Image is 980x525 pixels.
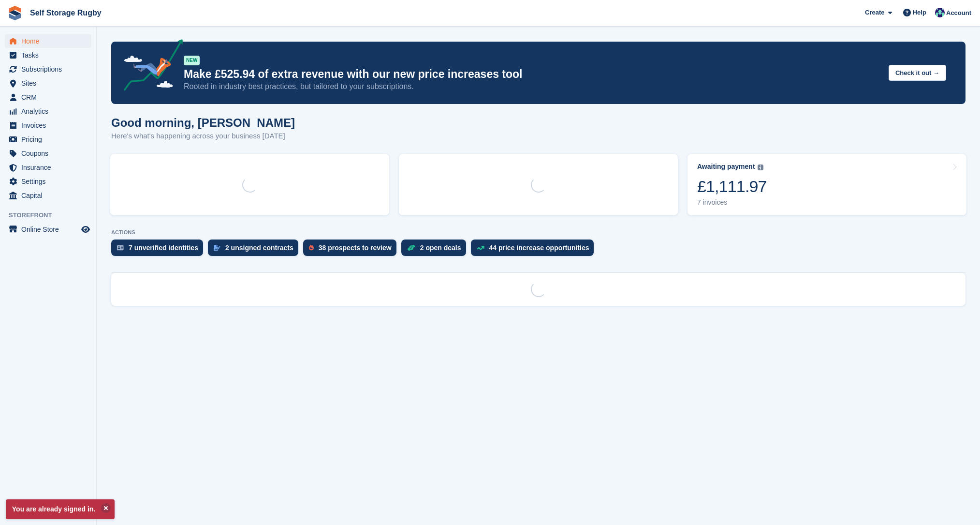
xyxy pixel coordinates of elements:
[319,244,392,252] div: 38 prospects to review
[116,39,183,94] img: price-adjustments-announcement-icon-8257ccfd72463d97f412b2fc003d46551f7dbcb40ab6d574587a9cd5c0d94...
[111,131,295,142] p: Here's what's happening across your business [DATE]
[407,244,415,251] img: deal-1b604bf984904fb50ccaf53a9ad4b4a5d6e5aea283cecdc64d6e3604feb123c2.svg
[5,161,91,174] a: menu
[21,105,79,118] span: Analytics
[5,147,91,160] a: menu
[5,62,91,76] a: menu
[913,8,926,17] span: Help
[21,76,79,90] span: Sites
[21,223,79,236] span: Online Store
[5,189,91,202] a: menu
[309,245,314,251] img: prospect-51fa495bee0391a8d652442698ab0144808aea92771e9ea1ae160a38d050c398.svg
[8,6,22,20] img: stora-icon-8386f47178a22dfd0bd8f6a31ec36ba5ce8667c1dd55bd0f319d3a0aa187defe.svg
[208,240,303,261] a: 2 unsigned contracts
[184,81,881,92] p: Rooted in industry best practices, but tailored to your subscriptions.
[697,177,767,196] div: £1,111.97
[5,76,91,90] a: menu
[687,154,966,215] a: Awaiting payment £1,111.97 7 invoices
[697,163,755,171] div: Awaiting payment
[5,105,91,118] a: menu
[5,175,91,188] a: menu
[21,90,79,104] span: CRM
[214,245,220,251] img: contract_signature_icon-13c848040528278c33f63329250d36e43548de30e8caae1d1a13099fd9432cc5.svg
[21,119,79,132] span: Invoices
[5,34,91,48] a: menu
[21,147,79,160] span: Coupons
[471,240,599,261] a: 44 price increase opportunities
[303,240,401,261] a: 38 prospects to review
[5,48,91,62] a: menu
[5,119,91,132] a: menu
[401,240,471,261] a: 2 open deals
[21,175,79,188] span: Settings
[111,229,965,236] p: ACTIONS
[477,246,484,250] img: price_increase_opportunities-93ffe204e8149a01c8c9dc8f82e8f89637d9d84a8eef4429ea346261dce0b2c0.svg
[21,62,79,76] span: Subscriptions
[21,34,79,48] span: Home
[111,240,208,261] a: 7 unverified identities
[946,8,971,18] span: Account
[489,244,589,252] div: 44 price increase opportunities
[5,133,91,146] a: menu
[21,161,79,174] span: Insurance
[9,210,96,220] span: Storefront
[697,198,767,207] div: 7 invoices
[865,8,884,17] span: Create
[225,244,293,252] div: 2 unsigned contracts
[21,189,79,202] span: Capital
[21,48,79,62] span: Tasks
[26,5,105,21] a: Self Storage Rugby
[6,499,115,519] p: You are already signed in.
[5,223,91,236] a: menu
[111,116,295,129] h1: Good morning, [PERSON_NAME]
[758,165,763,170] img: icon-info-grey-7440780725fd019a000dd9b08b2336e03edf1995a4989e88bcd33f0948082b44.svg
[80,224,91,235] a: Preview store
[117,245,124,251] img: verify_identity-adf6edd0f0f0b5bbfe63781bf79b02c33cf7c696d77639b501bdc392416b5a36.svg
[21,133,79,146] span: Pricing
[5,90,91,104] a: menu
[420,244,461,252] div: 2 open deals
[184,67,881,81] p: Make £525.94 of extra revenue with our new price increases tool
[889,65,946,81] button: Check it out →
[184,56,200,65] div: NEW
[935,8,945,17] img: Chris Palmer
[129,244,198,252] div: 7 unverified identities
